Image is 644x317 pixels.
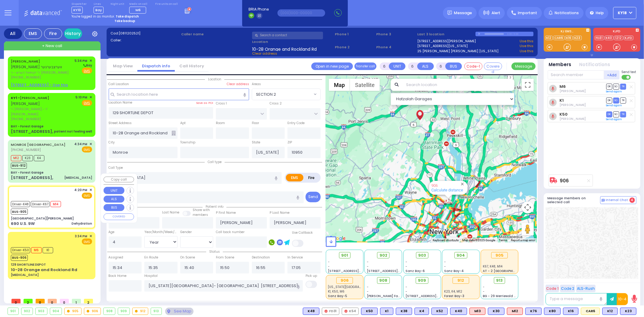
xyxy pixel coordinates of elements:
[104,177,134,182] button: Copy call
[367,260,369,264] span: -
[405,285,407,289] span: -
[491,252,508,259] div: 905
[11,95,49,100] a: [PERSON_NAME]
[447,11,452,15] img: message.svg
[11,142,66,147] a: MONROE [GEOGRAPHIC_DATA]
[481,241,512,249] span: K67, K48, M14
[116,14,139,19] strong: Take dispatch
[614,36,623,40] a: 1212
[620,111,626,117] span: TR
[450,308,467,315] div: BLS
[595,36,604,40] a: FD31
[270,210,290,215] label: P Last Name
[613,7,636,19] button: KY18
[133,308,148,315] div: 912
[11,107,74,117] span: ר' [PERSON_NAME] - ר' [PERSON_NAME]
[60,299,69,303] span: 0
[457,252,465,258] span: 904
[336,277,353,284] div: 906
[252,32,323,39] input: Search a contact
[31,247,42,253] span: M6
[11,59,40,64] a: [PERSON_NAME]
[50,308,62,315] div: 904
[573,36,582,40] a: K23
[75,234,88,239] span: 3:34 PM
[84,101,90,105] u: EMS
[24,9,64,17] img: Logo
[82,193,92,199] span: EMS
[89,187,92,193] span: ✕
[75,188,88,192] span: 4:20 PM
[11,117,41,121] span: [PHONE_NUMBER]
[522,201,534,213] button: Map camera controls
[82,63,92,68] span: Bay
[144,230,178,235] div: Year/Month/Week/Day
[418,43,468,49] a: [STREET_ADDRESS][US_STATE]
[162,210,179,215] label: Last Name
[544,30,591,34] label: KJ EMS...
[11,299,21,303] span: 0
[606,198,628,202] span: Internal Chat
[560,178,569,183] a: 906
[84,299,93,303] span: 2
[11,101,40,106] span: [PERSON_NAME]
[34,155,44,161] span: K4
[453,277,469,284] div: 912
[252,51,277,56] span: Clear address
[48,299,57,303] span: 0
[620,98,626,103] span: TR
[109,140,115,145] label: City
[560,285,575,292] button: Code 2
[367,289,369,294] span: -
[548,196,600,204] h5: Message members on selected call
[344,310,348,313] img: red-radio-icon.svg
[11,75,41,80] span: [PHONE_NUMBER]
[196,101,213,105] label: Save as POI
[64,175,92,180] div: [MEDICAL_DATA]
[287,121,305,126] label: Entry Code
[622,70,636,74] span: Send text
[36,308,47,315] div: 903
[84,69,90,73] u: EMS
[44,28,62,39] div: Fire
[11,175,53,181] div: [STREET_ADDRESS],
[50,201,61,207] span: M14
[175,63,209,69] a: Call History
[109,88,249,100] input: Search location here
[11,273,39,277] div: [MEDICAL_DATA]
[389,62,405,70] button: UNIT
[292,230,313,235] label: Use Callback
[328,294,348,298] span: Sanz Bay-5
[109,274,127,278] label: Back Home
[31,201,50,207] span: Driver-K67
[606,104,622,107] a: Send again
[418,49,499,54] a: 25 [PERSON_NAME] [PERSON_NAME] [US_STATE]
[555,10,579,16] span: Notifications
[520,49,533,54] a: Use this
[622,74,631,80] label: Turn off text
[606,84,612,89] span: DR
[180,230,192,235] label: Gender
[483,269,528,273] span: AT - 2 [GEOGRAPHIC_DATA]
[520,43,533,49] a: Use this
[205,160,225,164] span: Call type
[418,277,426,283] span: 909
[328,289,345,294] span: K1, K50, M6
[252,82,261,87] label: Areas
[464,62,482,70] button: Code-1
[620,84,626,89] span: TR
[520,39,533,44] a: Use this
[544,308,561,315] div: BLS
[11,267,77,273] div: 10-28 Orange and Rockland Rd
[252,121,259,126] label: Floor
[559,89,586,93] span: Shloma Zwibel
[165,308,194,315] div: See map
[287,255,303,260] label: In Service
[82,146,92,152] span: EMS
[361,308,378,315] div: BLS
[442,266,471,274] span: K23, K4, M12
[205,77,224,82] span: Location
[11,247,30,253] span: Driver-K50
[405,289,407,294] span: -
[602,308,618,315] div: BLS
